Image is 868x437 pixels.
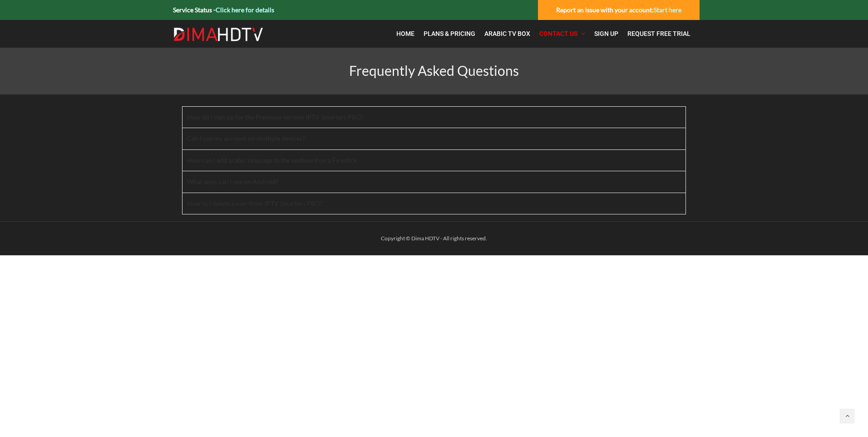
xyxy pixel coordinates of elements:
h4: What apps can I use on Android? [187,178,290,185]
a: Plans & Pricing [419,25,480,43]
a: Back to top [840,409,854,423]
a: Click here for details [216,6,274,14]
a: Sign Up [590,25,623,43]
h4: How to I delete a user from IPTV Smarters PRO? [187,199,334,207]
a: Request Free Trial [623,25,695,43]
span: Arabic TV Box [484,30,530,37]
span: Request Free Trial [627,30,690,37]
h4: How do I sign up for the Premium version IPTV Smarters PRO? [187,113,375,121]
h4: How can I add arabic language to the keyboard on a Firestick [187,156,368,164]
span: Contact Us [539,30,577,37]
strong: Report an issue with your account: [556,6,681,14]
span: Sign Up [594,30,618,37]
span: Plans & Pricing [424,30,475,37]
a: Arabic TV Box [480,25,535,43]
a: Home [392,25,419,43]
span: Frequently Asked Questions [349,62,519,79]
img: Dima HDTV [173,27,264,42]
a: Contact Us [535,25,590,43]
a: Start here [654,6,681,14]
strong: Service Status - [173,6,274,14]
span: Home [396,30,414,37]
h4: Can I use my account on multiple devices? [187,134,316,142]
div: Copyright © Dima HDTV - All rights reserved. [168,233,700,244]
